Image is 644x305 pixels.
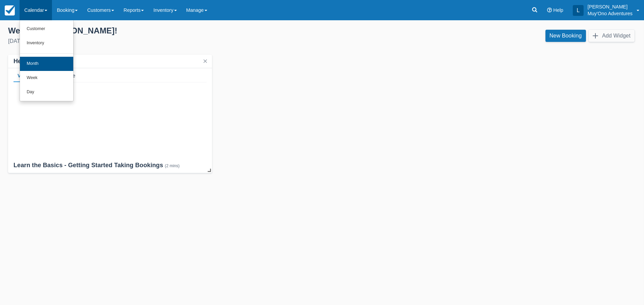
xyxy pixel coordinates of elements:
[545,30,586,42] a: New Booking
[165,163,180,168] div: (2 mins)
[20,22,73,36] a: Customer
[20,36,73,50] a: Inventory
[8,26,317,36] div: Welcome , [PERSON_NAME] !
[588,3,633,10] p: [PERSON_NAME]
[14,68,35,82] div: Video
[547,8,552,12] i: Help
[553,7,563,13] span: Help
[14,161,207,170] div: Learn the Basics - Getting Started Taking Bookings
[20,20,74,101] ul: Calendar
[5,5,15,16] img: checkfront-main-nav-mini-logo.png
[20,57,73,71] a: Month
[14,57,41,65] div: Helpdesk
[589,30,635,42] button: Add Widget
[20,71,73,85] a: Week
[20,85,73,99] a: Day
[588,10,633,17] p: Muy'Ono Adventures
[573,5,584,16] div: L
[8,37,317,45] div: [DATE]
